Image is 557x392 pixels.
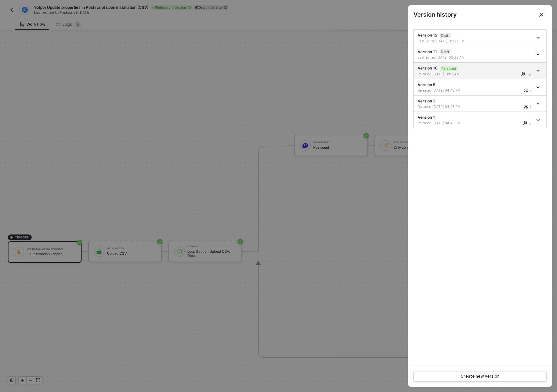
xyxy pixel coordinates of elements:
div: Released [DATE] 04:45 PM [418,88,476,93]
span: icon-arrow-down [536,102,541,105]
div: Version 11 [418,49,533,60]
div: 1 [530,105,531,110]
div: Last Edited [DATE] 09:23 AM [418,55,476,60]
div: Version 2 [418,98,533,109]
button: Close [531,5,552,24]
span: icon-arrow-down [536,118,541,122]
div: Version 5 [418,82,533,93]
div: Version history [413,10,547,19]
span: icon-arrow-down [536,53,541,56]
div: Version 10 [418,65,533,76]
span: icon-arrow-down [536,86,541,89]
sup: Draft [440,33,451,38]
span: icon-arrow-down [536,69,541,72]
span: icon-users [521,72,526,76]
div: 25 [527,72,531,77]
sup: Released [440,66,457,71]
span: icon-users [524,88,529,92]
div: Version 1 [418,114,533,125]
div: Released [DATE] 04:45 PM [418,121,476,125]
sup: Draft [440,49,451,54]
div: 0 [529,121,531,126]
span: icon-users [523,121,528,125]
div: Create new version [461,374,500,379]
div: Released [DATE] 04:45 PM [418,104,476,109]
button: Create new version [413,371,547,382]
div: Version 12 [418,32,533,43]
div: 1 [530,88,531,94]
span: icon-arrow-down [536,36,541,39]
div: Released [DATE] 11:03 AM [418,72,476,76]
div: Last Edited [DATE] 02:27 PM [418,39,476,43]
span: icon-users [524,105,529,109]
